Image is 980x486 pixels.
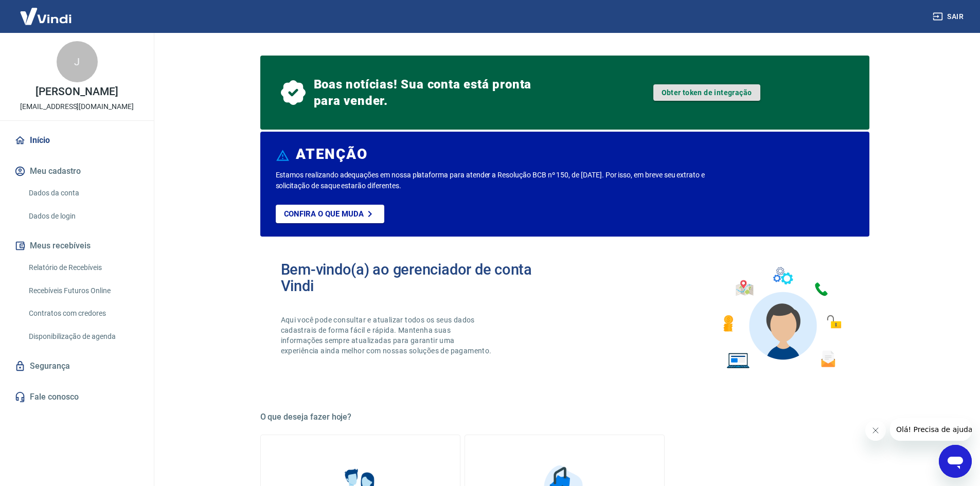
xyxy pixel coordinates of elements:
a: Dados da conta [25,183,141,204]
button: Meu cadastro [12,160,141,183]
span: Boas notícias! Sua conta está pronta para vender. [314,76,536,109]
h5: O que deseja fazer hoje? [260,412,869,422]
button: Meus recebíveis [12,235,141,257]
img: Vindi [12,1,79,32]
div: J [57,41,98,82]
a: Início [12,129,141,152]
h6: ATENÇÃO [296,149,367,159]
p: [EMAIL_ADDRESS][DOMAIN_NAME] [20,101,134,112]
p: Aqui você pode consultar e atualizar todos os seus dados cadastrais de forma fácil e rápida. Mant... [281,315,494,356]
a: Fale conosco [12,386,141,408]
a: Contratos com credores [25,303,141,324]
h2: Bem-vindo(a) ao gerenciador de conta Vindi [281,261,565,294]
a: Relatório de Recebíveis [25,257,141,278]
a: Obter token de integração [653,84,760,101]
iframe: Mensagem da empresa [890,418,972,441]
a: Dados de login [25,206,141,227]
a: Confira o que muda [276,205,384,223]
a: Disponibilização de agenda [25,326,141,347]
iframe: Fechar mensagem [865,420,886,441]
p: [PERSON_NAME] [35,86,118,97]
a: Recebíveis Futuros Online [25,280,141,301]
a: Segurança [12,355,141,377]
p: Confira o que muda [284,209,364,219]
button: Sair [931,7,968,26]
p: Estamos realizando adequações em nossa plataforma para atender a Resolução BCB nº 150, de [DATE].... [276,170,738,191]
iframe: Botão para abrir a janela de mensagens [939,445,972,478]
img: Imagem de um avatar masculino com diversos icones exemplificando as funcionalidades do gerenciado... [714,261,849,375]
span: Olá! Precisa de ajuda? [6,7,86,15]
